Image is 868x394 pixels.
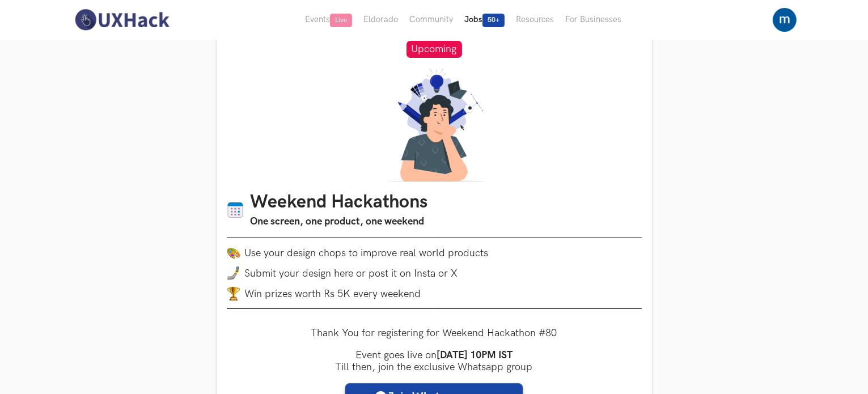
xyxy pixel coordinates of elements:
span: 50+ [482,14,505,27]
li: Use your design chops to improve real world products [227,246,642,260]
li: Win prizes worth Rs 5K every weekend [227,287,642,300]
img: Calendar icon [227,201,244,219]
span: Upcoming [407,41,462,58]
img: Your profile pic [773,8,797,32]
span: Live [330,14,352,27]
strong: [DATE] 10PM IST [437,349,513,361]
h1: Weekend Hackathons [251,192,428,214]
img: mobile-in-hand.png [227,266,240,280]
img: palette.png [227,246,240,260]
img: trophy.png [227,287,240,300]
img: UXHack-logo.png [71,8,172,32]
span: Thank You for registering for Weekend Hackathon #80 [311,327,557,339]
span: Event goes live on Till then, join the exclusive Whatsapp group [336,349,533,373]
span: Submit your design here or post it on Insta or X [245,268,458,279]
img: A designer thinking [380,68,489,181]
h3: One screen, one product, one weekend [251,214,428,230]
